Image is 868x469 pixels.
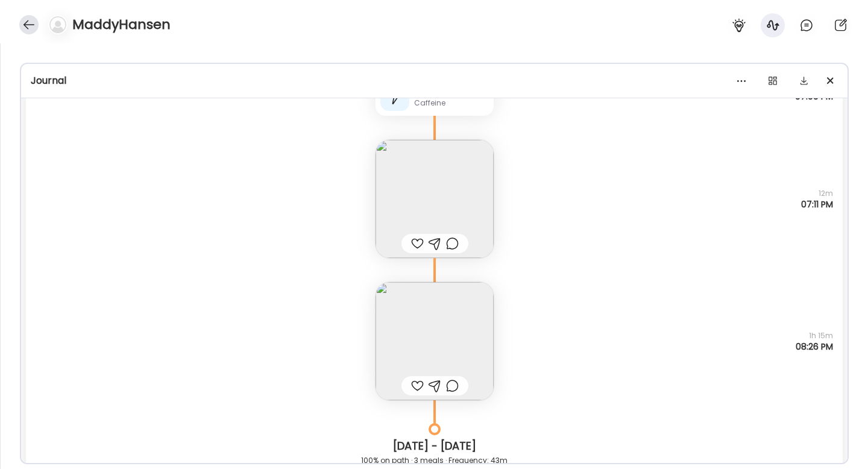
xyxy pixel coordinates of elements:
[72,15,171,34] h4: MaddyHansen
[801,199,833,210] span: 07:11 PM
[31,74,838,88] div: Journal
[49,16,66,33] img: bg-avatar-default.svg
[376,282,494,400] img: images%2FuuvaCZyNAgWlTSECdmI61jrjkS73%2FC6VuHuJzs4ddqLx9KYBS%2F2npOirwy15PSDHuvjCVA_240
[36,439,833,453] div: [DATE] - [DATE]
[414,98,489,109] div: Caffeine
[796,330,833,341] span: 1h 15m
[376,140,494,258] img: images%2FuuvaCZyNAgWlTSECdmI61jrjkS73%2F0GHa8wTcWY78eWD5qHmu%2FuBFyvRbRGtobgt4W3smU_240
[795,91,833,102] span: 07:00 PM
[801,188,833,199] span: 12m
[796,341,833,352] span: 08:26 PM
